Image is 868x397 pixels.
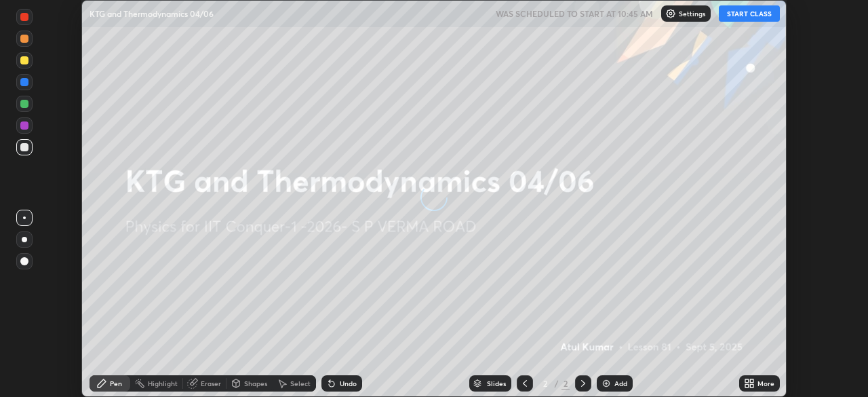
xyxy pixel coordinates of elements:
div: Pen [110,380,122,387]
div: Highlight [148,380,178,387]
div: Add [614,380,627,387]
div: Shapes [244,380,267,387]
button: START CLASS [719,5,780,22]
div: Slides [487,380,506,387]
div: 2 [561,377,570,390]
div: Undo [340,380,357,387]
img: class-settings-icons [665,8,676,19]
p: KTG and Thermodynamics 04/06 [90,8,214,19]
div: Select [290,380,311,387]
img: add-slide-button [601,378,612,389]
div: / [555,379,559,387]
h5: WAS SCHEDULED TO START AT 10:45 AM [496,7,653,20]
div: Eraser [201,380,221,387]
div: More [757,380,774,387]
div: 2 [538,379,552,387]
p: Settings [679,10,705,17]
